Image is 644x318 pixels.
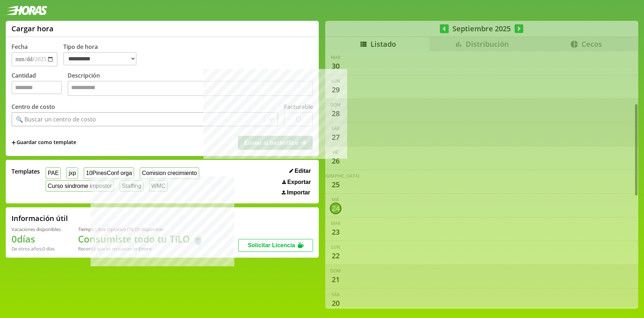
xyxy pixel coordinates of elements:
[78,245,204,252] div: Recordá que se renuevan en
[280,179,313,186] button: Exportar
[287,179,311,185] span: Exportar
[78,226,204,232] div: Tiempo Libre Optativo (TiLO) disponible
[63,43,142,66] label: Tipo de hora
[66,167,78,179] button: jxp
[149,180,168,192] button: WMC
[11,81,62,94] input: Cantidad
[139,245,152,252] b: Enero
[63,52,137,65] select: Tipo de hora
[11,245,61,252] div: De otros años: 0 días
[284,103,313,111] label: Facturable
[6,6,47,15] img: logotipo
[11,72,68,98] label: Cantidad
[120,180,143,192] button: Staffing
[287,189,310,196] span: Importar
[238,239,313,252] button: Solicitar Licencia
[11,213,68,223] h2: Información útil
[11,232,61,245] h1: 0 días
[11,139,16,147] span: +
[287,167,313,175] button: Editar
[78,232,204,245] h1: Consumiste todo tu TiLO 🍵
[11,103,55,111] label: Centro de costo
[295,168,311,174] span: Editar
[11,139,76,147] span: +Guardar como template
[16,115,96,123] div: 🔍 Buscar un centro de costo
[84,167,134,179] button: 10PinesConf orga
[68,81,313,96] textarea: Descripción
[11,24,54,33] h1: Cargar hora
[11,226,61,232] div: Vacaciones disponibles
[11,167,40,175] span: Templates
[46,180,114,192] button: Curso sindrome impostor
[140,167,199,179] button: Comision crecimiento
[68,72,313,98] label: Descripción
[11,43,28,51] label: Fecha
[46,167,61,179] button: PAE
[248,242,295,248] span: Solicitar Licencia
